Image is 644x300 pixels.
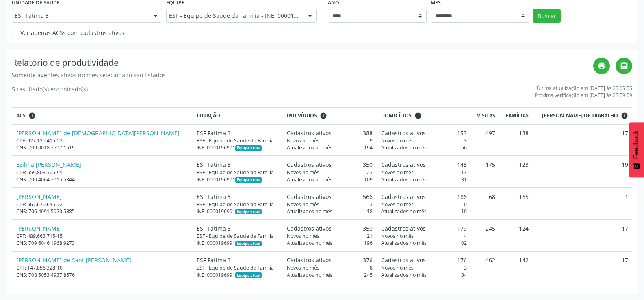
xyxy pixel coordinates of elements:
div: 153 [381,129,467,137]
div: 23 [287,169,373,176]
div: ESF Fatima 3 [197,256,278,264]
td: 123 [499,156,533,188]
div: 179 [381,224,467,233]
span: Esta é a equipe atual deste Agente [235,241,262,246]
div: CPF: 659.803.365-91 [16,169,189,176]
div: Somente agentes ativos no mês selecionado são listados [12,71,593,79]
div: CNS: 708 5053 4937 8576 [16,272,189,278]
div: CNS: 700 4064 7915 5344 [16,176,189,183]
button: Buscar [533,9,561,23]
div: Próxima verificação em [DATE] às 23:59:59 [535,92,632,99]
span: Atualizados no mês [381,240,427,246]
div: 566 [287,192,373,201]
div: CNS: 706 4091 5920 5385 [16,208,189,215]
span: Novos no mês [287,264,319,271]
span: Novos no mês [381,264,414,271]
div: 10 [381,208,467,215]
td: 462 [471,251,499,283]
span: Esta é a equipe atual deste Agente [235,272,262,278]
a:  [616,58,632,74]
div: CPF: 567.670.645-72 [16,201,189,208]
div: CPF: 147.856.328-10 [16,264,189,271]
span: Cadastros ativos [287,256,332,264]
div: 109 [287,176,373,183]
span: Atualizados no mês [287,176,332,183]
div: ESF - Equipe de Saude da Familia [197,264,278,271]
span: Atualizados no mês [287,208,332,215]
div: 176 [381,256,467,264]
div: INE: 0000196991 [197,176,278,183]
div: CPF: 927.125.415-53 [16,137,189,144]
div: ESF Fatima 3 [197,160,278,169]
div: 388 [287,129,373,137]
a: [PERSON_NAME] de Sant [PERSON_NAME] [16,256,131,264]
div: CPF: 489.663.715-15 [16,233,189,240]
td: 19 [533,156,632,188]
div: INE: 0000196991 [197,208,278,215]
span: Cadastros ativos [287,224,332,233]
div: INE: 0000196991 [197,240,278,246]
div: 13 [381,169,467,176]
th: Visitas [471,108,499,124]
div: ESF Fatima 3 [197,192,278,201]
span: Novos no mês [381,233,414,240]
div: 3 [287,201,373,208]
a: print [593,58,610,74]
div: 5 resultado(s) encontrado(s) [12,85,88,99]
div: 34 [381,272,467,278]
span: Cadastros ativos [381,192,426,201]
span: ACS [16,112,26,119]
td: 17 [533,251,632,283]
div: 4 [381,233,467,240]
span: ESF - Equipe de Saude da Familia - INE: 0000196991 [169,12,300,20]
span: Cadastros ativos [287,192,332,201]
td: 245 [471,220,499,251]
i: <div class="text-left"> <div> <strong>Cadastros ativos:</strong> Cadastros que estão vinculados a... [320,112,327,119]
div: 102 [381,240,467,246]
i: Dias em que o(a) ACS fez pelo menos uma visita, ou ficha de cadastro individual ou cadastro domic... [621,112,628,119]
div: 9 [287,137,373,144]
td: 17 [533,220,632,251]
div: Última atualização em [DATE] às 23:05:55 [535,85,632,92]
i: print [597,61,606,70]
span: Atualizados no mês [287,144,332,151]
th: Famílias [499,108,533,124]
span: Novos no mês [287,169,319,176]
span: Atualizados no mês [381,176,427,183]
div: 186 [381,192,467,201]
span: Cadastros ativos [287,129,332,137]
div: ESF - Equipe de Saude da Familia [197,233,278,240]
i: ACSs que estiveram vinculados a uma UBS neste período, mesmo sem produtividade. [28,112,36,119]
div: 145 [381,160,467,169]
span: Novos no mês [381,137,414,144]
span: Indivíduos [287,112,317,119]
span: Atualizados no mês [287,240,332,246]
div: 376 [287,256,373,264]
div: INE: 0000196991 [197,144,278,151]
span: Atualizados no mês [381,208,427,215]
td: 165 [499,188,533,219]
span: Esta é a equipe atual deste Agente [235,145,262,151]
span: Novos no mês [381,169,414,176]
span: Novos no mês [381,201,414,208]
div: 350 [287,160,373,169]
div: 194 [287,144,373,151]
i:  [620,61,629,70]
span: Cadastros ativos [381,256,426,264]
span: Atualizados no mês [287,272,332,278]
i: <div class="text-left"> <div> <strong>Cadastros ativos:</strong> Cadastros que estão vinculados a... [414,112,422,119]
a: [PERSON_NAME] [16,224,62,232]
td: 497 [471,124,499,156]
div: 350 [287,224,373,233]
span: Atualizados no mês [381,272,427,278]
div: 56 [381,144,467,151]
td: 142 [499,251,533,283]
div: 8 [287,264,373,271]
div: 18 [287,208,373,215]
td: 17 [533,124,632,156]
span: ESF Fatima 3 [15,12,145,20]
span: Novos no mês [287,137,319,144]
div: 3 [381,264,467,271]
span: Esta é a equipe atual deste Agente [235,177,262,183]
a: Ezilma [PERSON_NAME] [16,161,81,168]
